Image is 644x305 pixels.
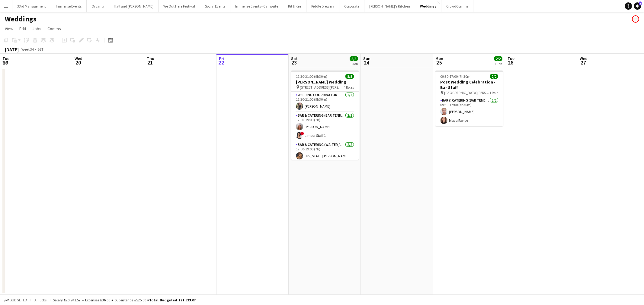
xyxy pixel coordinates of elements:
[20,47,35,52] span: Week 34
[490,74,498,79] span: 2/2
[32,26,41,31] span: Jobs
[350,56,358,61] span: 8/8
[219,56,224,61] span: Fri
[3,297,28,303] button: Budgeted
[291,141,359,172] app-card-role: Bar & Catering (Waiter / waitress)2/212:00-19:00 (7h)[US_STATE][PERSON_NAME]
[290,59,298,66] span: 23
[435,56,443,61] span: Mon
[74,59,82,66] span: 20
[364,0,415,12] button: [PERSON_NAME]'s Kitchen
[344,85,354,90] span: 4 Roles
[632,15,639,23] app-user-avatar: Event Temps
[363,56,370,61] span: Sun
[146,59,154,66] span: 21
[296,74,327,79] span: 11:30-21:00 (9h30m)
[147,56,154,61] span: Thu
[362,59,370,66] span: 24
[30,25,44,33] a: Jobs
[53,298,196,302] div: Salary £20 971.57 + Expenses £36.00 + Subsistence £525.50 =
[300,132,304,135] span: !
[306,0,339,12] button: Piddle Brewery
[444,90,489,95] span: [GEOGRAPHIC_DATA][PERSON_NAME], [GEOGRAPHIC_DATA]
[435,97,503,126] app-card-role: Bar & Catering (Bar Tender)2/209:30-17:00 (7h30m)[PERSON_NAME]Maya Range
[51,0,87,12] button: Immense Events
[45,25,63,33] a: Comms
[508,56,514,61] span: Tue
[579,59,588,66] span: 27
[415,0,441,12] button: Weddings
[291,79,359,85] h3: [PERSON_NAME] Wedding
[345,74,354,79] span: 8/8
[2,25,16,33] a: View
[339,0,364,12] button: Corporate
[109,0,159,12] button: Hall and [PERSON_NAME]
[37,47,43,52] div: BST
[494,61,502,66] div: 1 Job
[2,59,9,66] span: 19
[33,298,48,302] span: All jobs
[5,14,37,24] h1: Weddings
[149,298,196,302] span: Total Budgeted £21 533.07
[494,56,502,61] span: 2/2
[19,26,26,31] span: Edit
[507,59,514,66] span: 26
[283,0,306,12] button: Kit & Kee
[159,0,200,12] button: We Out Here Festival
[434,59,443,66] span: 25
[489,90,498,95] span: 1 Role
[291,71,359,160] app-job-card: 11:30-21:00 (9h30m)8/8[PERSON_NAME] Wedding [STREET_ADDRESS][PERSON_NAME]4 RolesWedding Coordinat...
[47,26,61,31] span: Comms
[200,0,230,12] button: Social Events
[12,0,51,12] button: 33rd Management
[75,56,82,61] span: Wed
[300,85,344,90] span: [STREET_ADDRESS][PERSON_NAME]
[350,61,358,66] div: 1 Job
[441,0,473,12] button: CrowdComms
[580,56,588,61] span: Wed
[639,2,642,5] span: 1
[218,59,224,66] span: 22
[634,2,641,10] a: 1
[87,0,109,12] button: Organix
[291,92,359,112] app-card-role: Wedding Coordinator1/111:30-21:00 (9h30m)[PERSON_NAME]
[435,71,503,126] app-job-card: 09:30-17:00 (7h30m)2/2Post Wedding Celebration - Bar Staff [GEOGRAPHIC_DATA][PERSON_NAME], [GEOGR...
[291,112,359,141] app-card-role: Bar & Catering (Bar Tender)2/212:00-19:00 (7h)[PERSON_NAME]!Limber Staff 1
[440,74,472,79] span: 09:30-17:00 (7h30m)
[291,56,298,61] span: Sat
[5,46,19,52] div: [DATE]
[230,0,283,12] button: Immense Events - Campsite
[10,298,27,302] span: Budgeted
[5,26,13,31] span: View
[17,25,29,33] a: Edit
[435,79,503,90] h3: Post Wedding Celebration - Bar Staff
[2,56,9,61] span: Tue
